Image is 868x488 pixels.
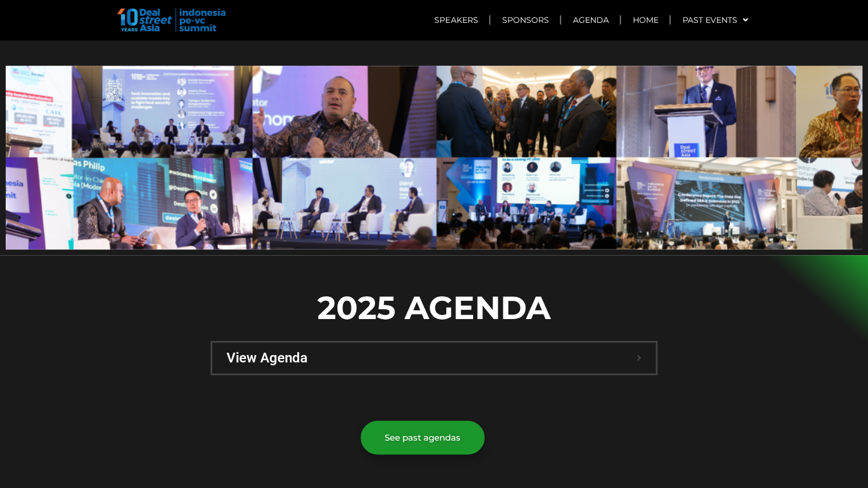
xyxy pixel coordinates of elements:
a: Speakers [423,7,489,33]
a: Sponsors [490,7,560,33]
a: Past Events [671,7,759,33]
span: See past agendas [385,433,461,442]
a: Agenda [561,7,620,33]
a: Home [621,7,669,33]
a: See past agendas [361,421,485,454]
span: View Agenda [227,351,637,365]
p: 2025 AGENDA [211,284,657,332]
